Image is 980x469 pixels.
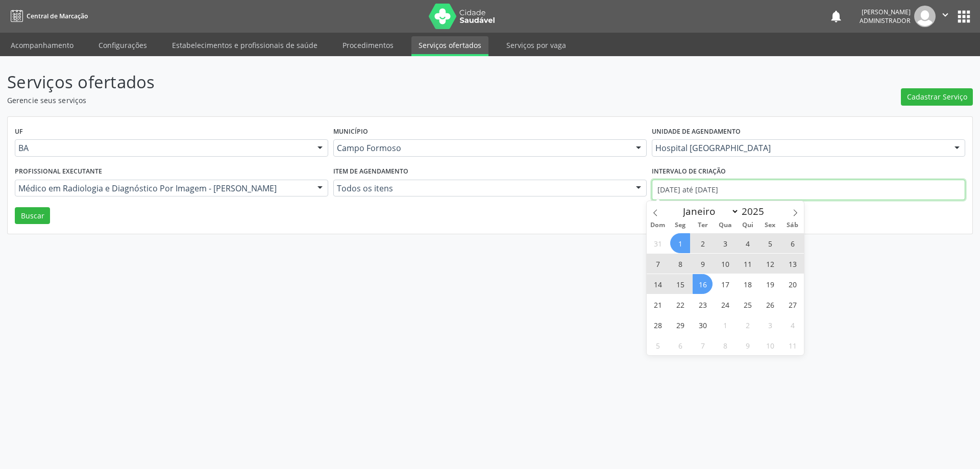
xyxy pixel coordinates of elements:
[648,233,668,253] span: Agosto 31, 2025
[18,143,307,153] span: BA
[678,204,739,218] select: Month
[335,36,401,54] a: Procedimentos
[7,69,683,95] p: Serviços ofertados
[901,88,973,106] button: Cadastrar Serviço
[4,36,81,54] a: Acompanhamento
[693,315,713,335] span: Setembro 30, 2025
[760,315,780,335] span: Outubro 3, 2025
[760,274,780,294] span: Setembro 19, 2025
[15,164,102,180] label: Profissional executante
[670,274,690,294] span: Setembro 15, 2025
[782,254,802,274] span: Setembro 13, 2025
[652,164,726,180] label: Intervalo de criação
[714,222,737,229] span: Qua
[27,12,88,20] span: Central de Marcação
[693,233,713,253] span: Setembro 2, 2025
[738,233,757,253] span: Setembro 4, 2025
[693,274,713,294] span: Setembro 16, 2025
[693,294,713,314] span: Setembro 23, 2025
[648,274,668,294] span: Setembro 14, 2025
[499,36,573,54] a: Serviços por vaga
[715,254,735,274] span: Setembro 10, 2025
[955,8,973,26] button: apps
[648,315,668,335] span: Setembro 28, 2025
[333,124,368,140] label: Município
[715,315,735,335] span: Outubro 1, 2025
[337,143,626,153] span: Campo Formoso
[907,91,967,102] span: Cadastrar Serviço
[739,205,773,218] input: Year
[670,294,690,314] span: Setembro 22, 2025
[782,294,802,314] span: Setembro 27, 2025
[829,9,843,23] button: notifications
[648,335,668,355] span: Outubro 5, 2025
[914,6,936,27] img: img
[165,36,325,54] a: Estabelecimentos e profissionais de saúde
[15,124,23,140] label: UF
[669,222,692,229] span: Seg
[738,315,757,335] span: Outubro 2, 2025
[652,124,741,140] label: Unidade de agendamento
[693,335,713,355] span: Outubro 7, 2025
[936,6,955,27] button: 
[738,274,757,294] span: Setembro 18, 2025
[652,180,965,200] input: Selecione um intervalo
[782,315,802,335] span: Outubro 4, 2025
[782,233,802,253] span: Setembro 6, 2025
[15,207,50,225] button: Buscar
[737,222,759,229] span: Qui
[781,222,804,229] span: Sáb
[692,222,714,229] span: Ter
[655,143,944,153] span: Hospital [GEOGRAPHIC_DATA]
[647,222,669,229] span: Dom
[337,183,626,193] span: Todos os itens
[760,335,780,355] span: Outubro 10, 2025
[760,233,780,253] span: Setembro 5, 2025
[670,233,690,253] span: Setembro 1, 2025
[670,315,690,335] span: Setembro 29, 2025
[7,95,683,106] p: Gerencie seus serviços
[782,335,802,355] span: Outubro 11, 2025
[648,254,668,274] span: Setembro 7, 2025
[648,294,668,314] span: Setembro 21, 2025
[7,8,88,24] a: Central de Marcação
[693,254,713,274] span: Setembro 9, 2025
[782,274,802,294] span: Setembro 20, 2025
[411,36,488,56] a: Serviços ofertados
[738,335,757,355] span: Outubro 9, 2025
[333,164,408,180] label: Item de agendamento
[670,335,690,355] span: Outubro 6, 2025
[715,274,735,294] span: Setembro 17, 2025
[18,183,307,193] span: Médico em Radiologia e Diagnóstico Por Imagem - [PERSON_NAME]
[715,294,735,314] span: Setembro 24, 2025
[715,233,735,253] span: Setembro 3, 2025
[670,254,690,274] span: Setembro 8, 2025
[860,16,911,25] span: Administrador
[940,9,951,20] i: 
[860,8,911,16] div: [PERSON_NAME]
[759,222,781,229] span: Sex
[738,294,757,314] span: Setembro 25, 2025
[715,335,735,355] span: Outubro 8, 2025
[91,36,154,54] a: Configurações
[760,294,780,314] span: Setembro 26, 2025
[738,254,757,274] span: Setembro 11, 2025
[760,254,780,274] span: Setembro 12, 2025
